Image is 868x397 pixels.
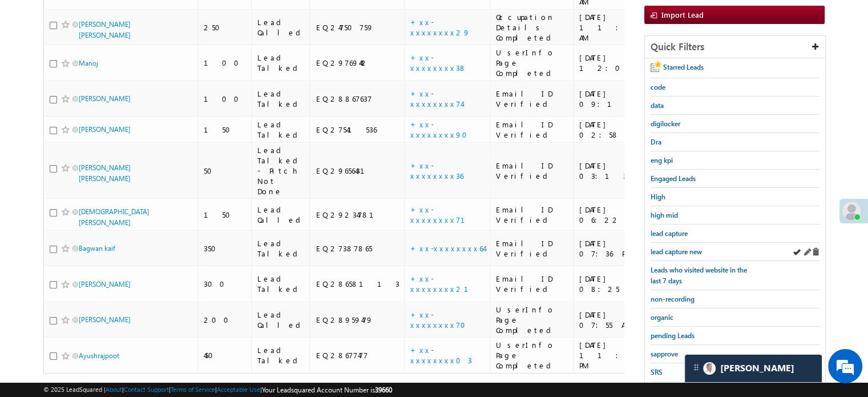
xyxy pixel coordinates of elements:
div: EQ27541536 [316,125,399,135]
a: Ayushrajpoot [79,351,119,360]
div: 300 [204,279,246,289]
div: [DATE] 12:03 AM [579,53,651,73]
a: Terms of Service [171,386,215,393]
div: 50 [204,166,246,176]
div: Lead Talked [257,119,305,140]
span: eng kpi [651,156,673,165]
div: Lead Called [257,17,305,38]
a: [PERSON_NAME] [79,280,131,288]
div: 150 [204,210,246,220]
span: Carter [720,363,794,374]
img: Carter [703,362,716,375]
a: +xx-xxxxxxxx74 [410,89,462,109]
div: Email ID Verified [496,204,568,225]
div: Email ID Verified [496,274,568,294]
a: Bagwan kaif [79,244,115,252]
span: Your Leadsquared Account Number is [262,386,392,394]
div: EQ28867637 [316,94,399,104]
a: Acceptable Use [217,386,260,393]
div: UserInfo Page Completed [496,304,568,335]
div: EQ24750759 [316,22,399,33]
span: SRS [651,368,663,376]
div: Chat with us now [59,60,192,75]
div: Minimize live chat window [187,6,215,33]
span: digilocker [651,119,680,128]
em: Start Chat [155,311,207,326]
a: +xx-xxxxxxxx36 [410,161,463,181]
div: [DATE] 02:58 PM [579,119,651,140]
div: EQ29234781 [316,210,399,220]
span: organic [651,313,673,322]
span: Starred Leads [663,63,704,71]
div: 100 [204,94,246,104]
div: Lead Called [257,204,305,225]
div: [DATE] 06:22 AM [579,204,651,225]
span: non-recording [651,295,695,303]
div: EQ29656431 [316,166,399,176]
span: high mid [651,211,678,219]
div: [DATE] 07:36 PM [579,238,651,259]
span: High [651,193,665,201]
div: Email ID Verified [496,89,568,109]
a: About [106,386,122,393]
div: [DATE] 03:13 PM [579,161,651,181]
div: EQ27387865 [316,243,399,254]
div: 450 [204,350,246,360]
div: [DATE] 07:55 AM [579,310,651,330]
span: Engaged Leads [651,174,696,183]
span: code [651,83,665,91]
div: Lead Talked [257,53,305,73]
a: +xx-xxxxxxxx38 [410,53,467,73]
div: EQ28677477 [316,350,399,360]
a: Contact Support [124,386,169,393]
span: Leads who visited website in the last 7 days [651,266,747,285]
a: +xx-xxxxxxxx70 [410,310,473,330]
div: 100 [204,58,246,68]
div: Occupation Details Completed [496,12,568,43]
img: d_60004797649_company_0_60004797649 [19,60,48,75]
span: data [651,101,664,110]
img: carter-drag [692,363,701,372]
div: carter-dragCarter[PERSON_NAME] [684,354,822,383]
a: +xx-xxxxxxxx21 [410,274,482,294]
a: [PERSON_NAME] [PERSON_NAME] [79,20,131,39]
a: +xx-xxxxxxxx71 [410,204,479,224]
div: 150 [204,125,246,135]
a: [PERSON_NAME] [79,94,131,103]
div: [DATE] 09:15 PM [579,89,651,109]
a: +xx-xxxxxxxx29 [410,17,470,37]
div: Lead Talked [257,238,305,259]
div: UserInfo Page Completed [496,47,568,78]
a: +xx-xxxxxxxx64 [410,243,484,253]
span: Dra [651,138,661,146]
div: Email ID Verified [496,119,568,140]
div: UserInfo Page Completed [496,340,568,371]
span: © 2025 LeadSquared | | | | | [43,384,392,395]
div: [DATE] 11:18 PM [579,340,651,371]
div: Lead Talked - Pitch Not Done [257,145,305,197]
a: +xx-xxxxxxxx90 [410,119,474,139]
span: sapprove [651,350,678,358]
div: EQ28658113 [316,279,399,289]
span: lead capture new [651,247,702,256]
div: Email ID Verified [496,161,568,181]
div: 200 [204,315,246,325]
div: [DATE] 08:25 AM [579,274,651,294]
div: 350 [204,243,246,254]
div: 250 [204,22,246,33]
a: +xx-xxxxxxxx03 [410,345,472,365]
div: Email ID Verified [496,238,568,259]
textarea: Type your message and hit 'Enter' [15,106,208,301]
div: Lead Talked [257,89,305,109]
a: [PERSON_NAME] [79,125,131,134]
a: [PERSON_NAME] [79,315,131,324]
a: [PERSON_NAME] [PERSON_NAME] [79,163,131,183]
a: [DEMOGRAPHIC_DATA][PERSON_NAME] [79,207,150,227]
div: [DATE] 11:33 AM [579,12,651,43]
div: Quick Filters [645,36,825,58]
span: Import Lead [661,10,704,19]
span: lead capture [651,229,688,238]
span: pending Leads [651,331,695,340]
div: Lead Called [257,310,305,330]
a: Manoj [79,59,98,67]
